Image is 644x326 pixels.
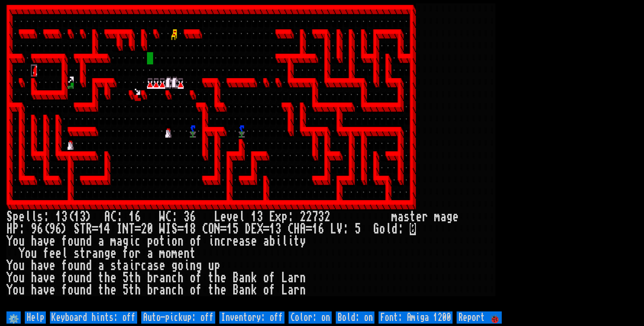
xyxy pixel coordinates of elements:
input: Color: on [289,311,332,324]
div: t [294,235,300,247]
div: 1 [98,223,104,235]
div: 6 [37,223,43,235]
div: : [43,211,49,223]
div: e [416,211,422,223]
div: e [110,272,116,284]
div: p [147,235,153,247]
div: l [61,247,68,260]
div: = [135,223,141,235]
div: a [239,272,245,284]
div: X [257,223,263,235]
div: : [398,223,404,235]
div: t [190,247,196,260]
div: n [300,284,306,296]
div: d [391,223,398,235]
div: ( [68,211,74,223]
div: m [391,211,398,223]
div: a [92,247,98,260]
div: E [251,223,257,235]
div: e [19,211,25,223]
div: a [263,235,269,247]
div: a [288,284,294,296]
div: t [208,284,214,296]
div: u [74,260,80,272]
div: u [19,284,25,296]
div: d [86,235,92,247]
div: Y [6,284,13,296]
input: Keyboard hints: off [50,311,137,324]
div: o [13,272,19,284]
div: o [68,272,74,284]
div: r [135,247,141,260]
div: I [165,223,171,235]
div: h [104,284,110,296]
div: n [98,247,104,260]
div: m [434,211,440,223]
div: I [116,223,123,235]
div: A [104,211,110,223]
div: r [294,284,300,296]
div: a [398,211,404,223]
div: e [49,247,55,260]
div: h [178,284,184,296]
div: 6 [318,223,324,235]
div: p [281,211,288,223]
input: Help [25,311,46,324]
div: ( [43,223,49,235]
div: 9 [49,223,55,235]
div: h [135,284,141,296]
div: u [74,284,80,296]
div: y [300,235,306,247]
div: o [25,247,31,260]
div: h [214,272,220,284]
div: n [178,235,184,247]
div: T [80,223,86,235]
div: o [190,284,196,296]
div: A [300,223,306,235]
div: a [98,235,104,247]
div: e [233,211,239,223]
div: e [178,247,184,260]
div: r [135,260,141,272]
div: d [86,284,92,296]
div: L [330,223,336,235]
div: E [269,211,275,223]
div: u [74,235,80,247]
div: v [43,284,49,296]
div: u [19,235,25,247]
div: c [141,260,147,272]
div: n [165,284,171,296]
div: a [116,235,123,247]
div: n [184,247,190,260]
div: 6 [55,223,61,235]
div: 3 [318,211,324,223]
div: e [110,284,116,296]
div: e [55,247,61,260]
div: e [453,211,459,223]
div: 2 [324,211,330,223]
div: r [226,235,233,247]
div: f [61,235,68,247]
div: t [129,272,135,284]
div: 3 [275,223,281,235]
div: n [300,272,306,284]
div: i [129,235,135,247]
div: 5 [355,223,361,235]
div: v [43,235,49,247]
div: a [98,260,104,272]
div: e [220,284,226,296]
div: o [13,284,19,296]
div: r [422,211,428,223]
div: n [214,235,220,247]
div: s [37,211,43,223]
div: a [239,284,245,296]
div: 2 [141,223,147,235]
div: o [13,235,19,247]
div: l [31,211,37,223]
div: L [281,284,288,296]
div: h [31,284,37,296]
div: a [147,247,153,260]
div: e [220,272,226,284]
div: a [288,272,294,284]
div: 1 [251,211,257,223]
